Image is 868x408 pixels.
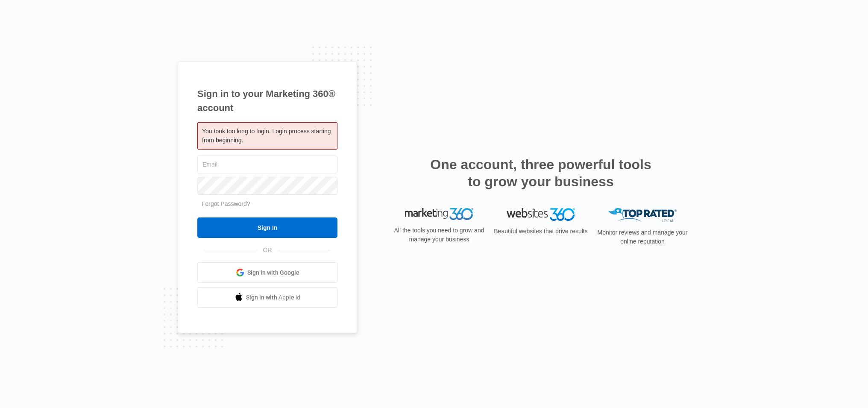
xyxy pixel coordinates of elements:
img: Marketing 360 [405,208,473,220]
input: Email [197,156,337,173]
p: All the tools you need to grow and manage your business [391,226,487,244]
a: Sign in with Google [197,262,337,283]
a: Forgot Password? [202,200,250,207]
img: Websites 360 [507,208,575,220]
img: Top Rated Local [608,208,677,222]
span: Sign in with Apple Id [246,293,301,302]
h2: One account, three powerful tools to grow your business [428,156,654,190]
span: OR [257,246,278,255]
p: Beautiful websites that drive results [493,227,589,236]
h1: Sign in to your Marketing 360® account [197,87,337,115]
input: Sign In [197,217,337,238]
span: Sign in with Google [247,268,299,277]
a: Sign in with Apple Id [197,287,337,308]
p: Monitor reviews and manage your online reputation [595,228,690,246]
span: You took too long to login. Login process starting from beginning. [202,128,331,144]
